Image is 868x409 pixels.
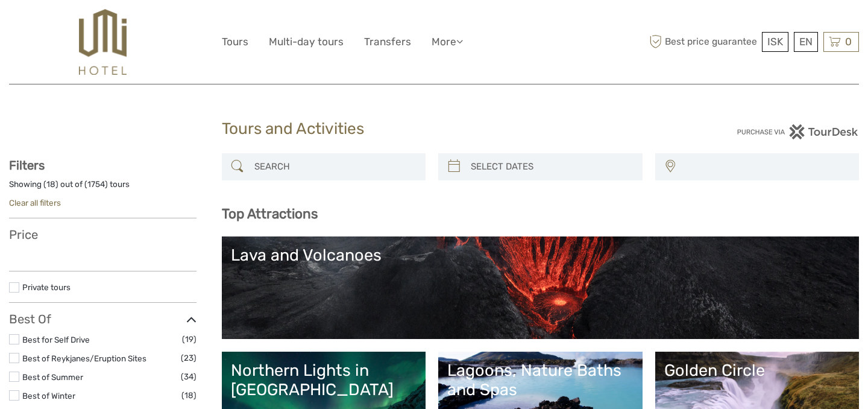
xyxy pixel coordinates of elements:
span: (23) [181,351,197,365]
h1: Tours and Activities [222,119,647,139]
div: EN [794,32,818,52]
input: SELECT DATES [466,156,637,177]
div: Lagoons, Nature Baths and Spas [447,361,634,400]
a: Best of Winter [22,391,75,401]
h3: Best Of [9,312,197,326]
a: Tours [222,33,248,51]
img: PurchaseViaTourDesk.png [737,124,859,139]
span: Best price guarantee [647,32,759,52]
div: Northern Lights in [GEOGRAPHIC_DATA] [231,361,417,400]
a: More [432,33,463,51]
input: SEARCH [250,156,420,177]
a: Clear all filters [9,198,61,208]
span: (34) [181,370,197,384]
div: Lava and Volcanoes [231,246,851,265]
a: Transfers [364,33,411,51]
div: Showing ( ) out of ( ) tours [9,179,197,197]
span: (19) [182,332,197,346]
h3: Price [9,227,197,242]
a: Best of Summer [22,372,83,382]
span: ISK [767,36,783,48]
span: (18) [181,388,197,402]
a: Best of Reykjanes/Eruption Sites [22,354,146,363]
b: Top Attractions [222,206,318,222]
label: 1754 [87,179,105,190]
div: Golden Circle [664,361,851,380]
label: 18 [46,179,55,190]
strong: Filters [9,158,45,173]
a: Lava and Volcanoes [231,246,851,330]
span: 0 [843,36,854,48]
a: Best for Self Drive [22,335,90,344]
img: 526-1e775aa5-7374-4589-9d7e-5793fb20bdfc_logo_big.jpg [79,9,127,75]
a: Private tours [22,282,71,292]
a: Multi-day tours [269,33,344,51]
